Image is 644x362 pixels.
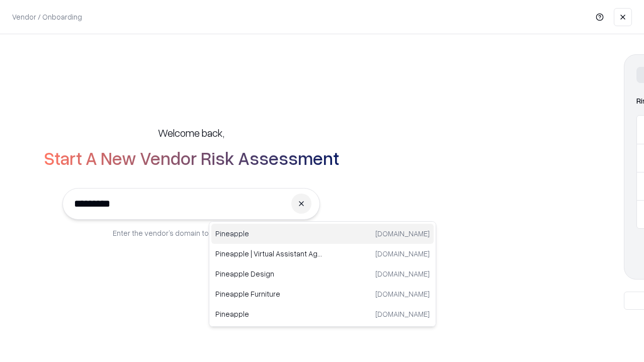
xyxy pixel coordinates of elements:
[375,289,430,299] p: [DOMAIN_NAME]
[375,268,430,279] p: [DOMAIN_NAME]
[113,228,270,238] p: Enter the vendor’s domain to begin onboarding
[12,12,82,22] p: Vendor / Onboarding
[215,228,323,239] p: Pineapple
[209,221,436,327] div: Suggestions
[375,228,430,239] p: [DOMAIN_NAME]
[215,268,323,279] p: Pineapple Design
[215,289,323,299] p: Pineapple Furniture
[215,309,323,319] p: Pineapple
[375,248,430,259] p: [DOMAIN_NAME]
[215,248,323,259] p: Pineapple | Virtual Assistant Agency
[375,309,430,319] p: [DOMAIN_NAME]
[44,148,339,168] h2: Start A New Vendor Risk Assessment
[158,126,224,140] h5: Welcome back,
